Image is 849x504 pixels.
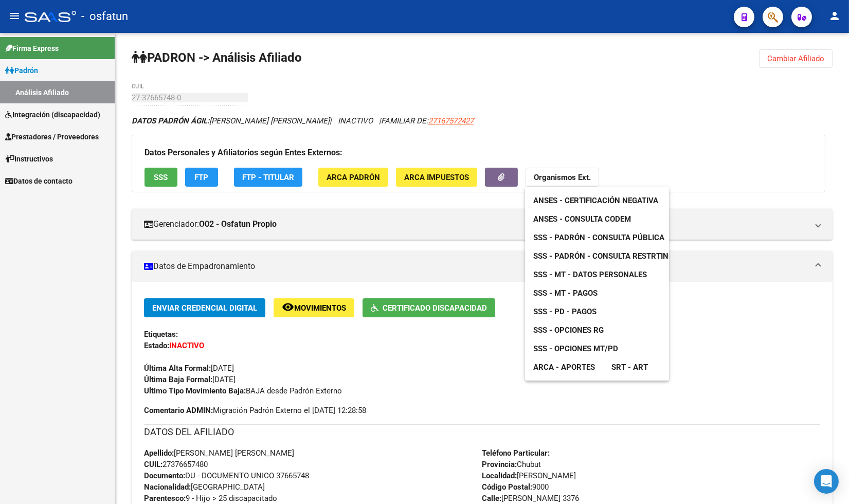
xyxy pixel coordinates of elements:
span: ANSES - Certificación Negativa [533,196,658,205]
a: SSS - Padrón - Consulta Pública [525,228,673,247]
a: SSS - Padrón - Consulta Restrtingida [525,247,694,265]
span: ARCA - Aportes [533,363,595,372]
span: SSS - Opciones MT/PD [533,344,618,353]
span: ANSES - Consulta CODEM [533,214,631,224]
a: SSS - Opciones MT/PD [525,339,626,358]
a: ARCA - Aportes [525,358,603,376]
a: ANSES - Certificación Negativa [525,191,666,210]
a: SSS - Opciones RG [525,321,612,339]
span: SSS - MT - Pagos [533,289,598,298]
span: SRT - ART [611,363,648,372]
a: ANSES - Consulta CODEM [525,210,639,228]
span: SSS - MT - Datos Personales [533,270,647,279]
span: SSS - Padrón - Consulta Pública [533,233,664,242]
a: SSS - MT - Pagos [525,284,606,302]
span: SSS - Padrón - Consulta Restrtingida [533,251,686,261]
a: SRT - ART [603,358,656,376]
span: SSS - PD - Pagos [533,307,597,316]
span: SSS - Opciones RG [533,326,604,335]
a: SSS - MT - Datos Personales [525,265,655,284]
div: Open Intercom Messenger [814,469,839,494]
a: SSS - PD - Pagos [525,302,605,321]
